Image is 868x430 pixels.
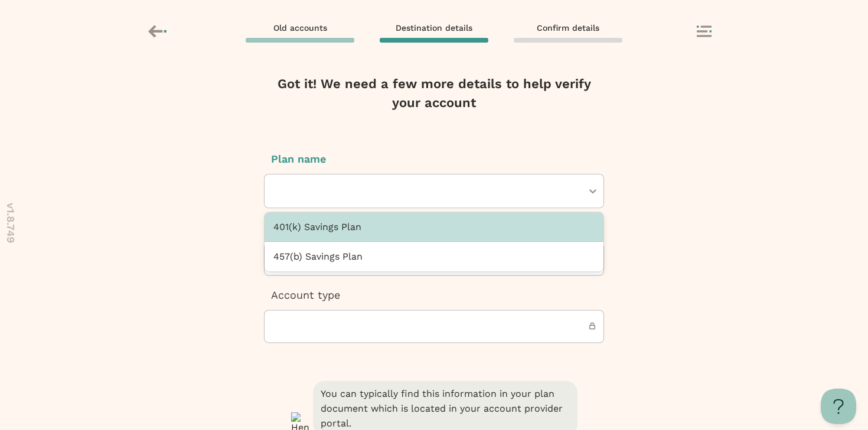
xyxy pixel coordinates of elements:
p: v 1.8.749 [3,203,18,243]
div: 401(k) Savings Plan [265,212,603,242]
span: Confirm details [537,22,599,33]
p: Account type [264,287,604,303]
p: Plan number [264,220,604,235]
h2: Got it! We need a few more details to help verify your account [265,75,603,112]
span: Plan name [271,153,326,165]
span: Destination details [396,22,472,33]
div: 457(b) Savings Plan [265,242,603,271]
iframe: Help Scout Beacon - Open [821,389,856,424]
span: Old accounts [273,22,327,33]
